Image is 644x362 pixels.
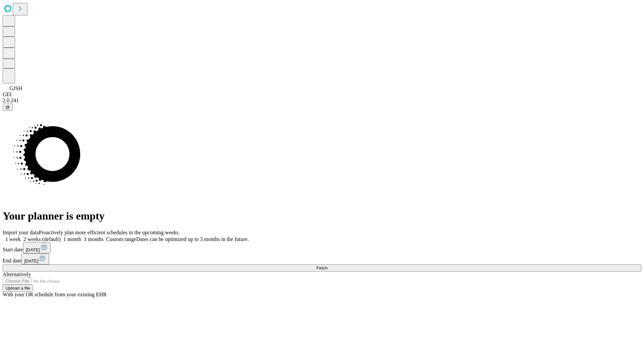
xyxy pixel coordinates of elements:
button: @ [3,104,13,111]
div: Start date [3,242,641,253]
h1: Your planner is empty [3,210,641,222]
span: Import your data [3,230,39,235]
span: 1 month [63,236,81,242]
span: 3 months [84,236,104,242]
button: [DATE] [23,242,51,253]
span: Alternatively [3,271,31,277]
span: With your OR schedule from your existing EHR [3,292,107,297]
div: GEI [3,92,641,98]
span: 2 weeks (default) [23,236,61,242]
span: Custom range [106,236,136,242]
button: [DATE] [21,253,49,264]
span: GJSH [9,85,22,91]
span: Fetch [316,265,327,270]
button: Upload a file [3,285,33,292]
span: Dates can be optimized up to 3 months in the future. [136,236,249,242]
div: End date [3,253,641,264]
span: [DATE] [24,258,38,263]
span: Proactively plan more efficient schedules in the upcoming weeks. [39,230,180,235]
button: Fetch [3,264,641,271]
span: @ [5,105,10,110]
div: 2.0.241 [3,98,641,104]
span: [DATE] [26,247,40,252]
span: 1 week [5,236,21,242]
